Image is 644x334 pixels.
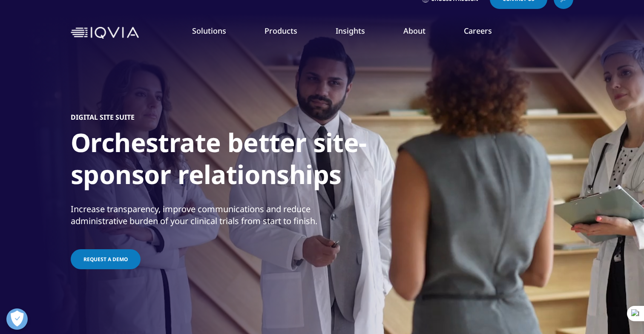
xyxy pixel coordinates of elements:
[71,249,141,269] a: Request a demo
[264,26,297,36] a: Products
[71,127,390,196] h1: Orchestrate better site-sponsor relationships
[142,13,573,53] nav: Primary
[403,26,425,36] a: About
[6,308,28,330] button: Open Preferences
[71,27,139,39] img: IQVIA Healthcare Information Technology and Pharma Clinical Research Company
[336,26,365,36] a: Insights
[83,256,128,263] span: Request a demo
[71,203,320,232] p: Increase transparency, improve communications and reduce administrative burden of your clinical t...
[71,113,135,121] h5: DIGITAL SITE SUITE
[192,26,226,36] a: Solutions
[464,26,492,36] a: Careers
